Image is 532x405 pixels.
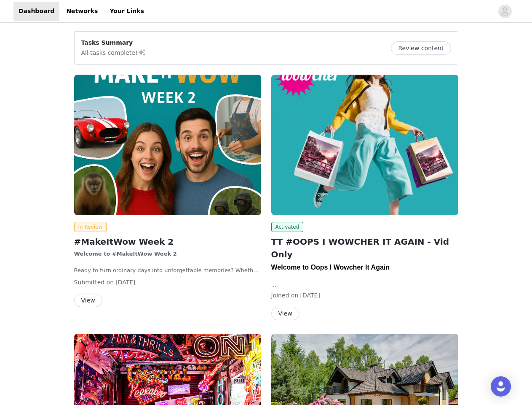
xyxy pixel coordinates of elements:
button: View [271,307,299,320]
a: View [271,310,299,317]
h2: #MakeItWow Week 2 [74,235,261,248]
span: In Review [74,222,107,232]
span: [DATE] [115,279,135,286]
p: All tasks complete! [81,47,146,57]
a: Your Links [104,2,149,21]
a: Dashboard [13,2,59,21]
a: View [74,297,102,304]
div: avatar [501,5,509,18]
p: Ready to turn ordinary days into unforgettable memories? Whether you’re chasing thrills, enjoying... [74,266,261,275]
span: Activated [271,222,304,232]
h2: TT #OOPS I WOWCHER IT AGAIN - Vid Only [271,235,458,261]
p: Tasks Summary [81,38,146,47]
span: [DATE] [300,292,320,299]
strong: Welcome to Oops I Wowcher It Again [271,264,390,271]
img: wowcher.co.uk [74,75,261,215]
button: Review content [391,41,451,55]
button: View [74,294,102,307]
span: Submitted on [74,279,114,286]
a: Networks [61,2,103,21]
span: Joined on [271,292,299,299]
strong: Welcome to #MakeItWow Week 2 [74,251,177,257]
img: wowcher.co.uk [271,75,458,215]
div: Open Intercom Messenger [491,376,511,397]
